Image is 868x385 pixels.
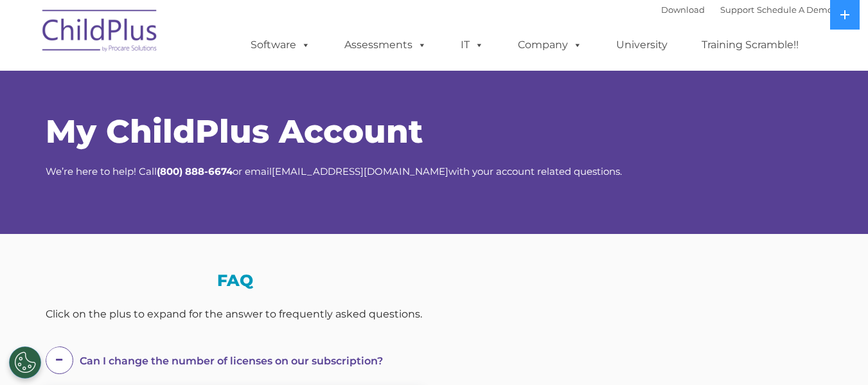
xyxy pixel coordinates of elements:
[157,165,160,177] strong: (
[505,32,595,58] a: Company
[46,112,423,151] span: My ChildPlus Account
[238,32,323,58] a: Software
[46,273,425,289] h3: FAQ
[46,305,425,324] div: Click on the plus to expand for the answer to frequently asked questions.
[720,4,754,15] a: Support
[757,4,833,15] a: Schedule A Demo
[272,165,448,177] a: [EMAIL_ADDRESS][DOMAIN_NAME]
[689,32,811,58] a: Training Scramble!!
[661,4,705,15] a: Download
[603,32,680,58] a: University
[160,165,233,177] strong: 800) 888-6674
[36,1,164,65] img: ChildPlus by Procare Solutions
[80,355,383,367] span: Can I change the number of licenses on our subscription?
[9,346,41,379] button: Cookies Settings
[448,32,497,58] a: IT
[46,165,622,177] span: We’re here to help! Call or email with your account related questions.
[661,4,833,15] font: |
[332,32,439,58] a: Assessments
